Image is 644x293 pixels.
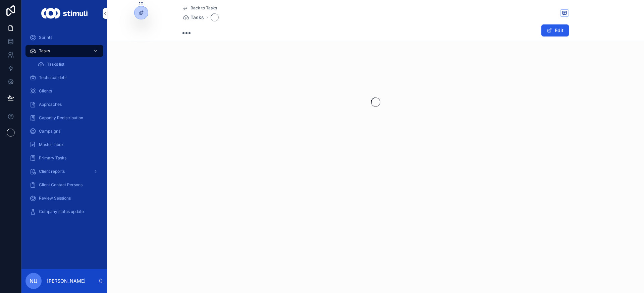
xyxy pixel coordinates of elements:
a: Tasks [25,45,103,57]
span: Primary Tasks [39,155,66,161]
div: scrollable content [21,27,107,226]
a: Clients [25,85,103,97]
span: Sprints [39,35,52,40]
a: Tasks [182,14,204,21]
span: Tasks [39,48,50,54]
span: Tasks list [47,62,64,67]
a: Primary Tasks [25,152,103,164]
span: Capacity Redistribution [39,115,83,121]
span: Clients [39,88,52,94]
img: App logo [41,8,87,19]
a: Review Sessions [25,192,103,204]
a: Tasks list [34,58,103,70]
span: Back to Tasks [191,5,217,11]
span: Technical debt [39,75,67,80]
a: Campaigns [25,125,103,137]
button: Edit [541,24,569,36]
a: Company status update [25,206,103,218]
a: Client reports [25,165,103,177]
a: Back to Tasks [182,5,217,11]
a: Technical debt [25,72,103,84]
span: Company status update [39,209,84,214]
a: Capacity Redistribution [25,112,103,124]
a: Master Inbox [25,139,103,151]
a: Approaches [25,98,103,111]
a: Sprints [25,31,103,44]
span: NU [30,277,38,285]
p: [PERSON_NAME] [47,278,86,284]
span: Client reports [39,169,65,174]
span: Review Sessions [39,196,71,201]
a: Client Contact Persons [25,179,103,191]
span: Client Contact Persons [39,182,83,188]
span: Tasks [191,14,204,21]
span: Campaigns [39,129,60,134]
span: Approaches [39,102,62,107]
span: Master Inbox [39,142,64,147]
